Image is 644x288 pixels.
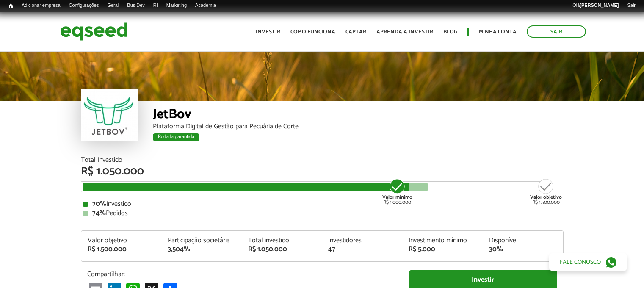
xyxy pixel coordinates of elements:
[443,29,457,35] a: Blog
[376,29,433,35] a: Aprenda a investir
[87,270,396,278] p: Compartilhar:
[409,237,476,244] div: Investimento mínimo
[88,237,155,244] div: Valor objetivo
[623,2,640,9] a: Sair
[81,157,564,163] div: Total Investido
[580,3,619,8] strong: [PERSON_NAME]
[103,2,123,9] a: Geral
[568,2,623,9] a: Olá[PERSON_NAME]
[8,3,13,9] span: Início
[489,246,557,253] div: 30%
[153,123,564,130] div: Plataforma Digital de Gestão para Pecuária de Corte
[149,2,162,9] a: RI
[191,2,220,9] a: Academia
[83,201,561,208] div: Investido
[256,29,280,35] a: Investir
[479,29,517,35] a: Minha conta
[92,208,106,219] strong: 74%
[92,198,106,210] strong: 70%
[88,246,155,253] div: R$ 1.500.000
[162,2,191,9] a: Marketing
[381,178,413,205] div: R$ 1.000.000
[328,237,396,244] div: Investidores
[290,29,335,35] a: Como funciona
[530,178,562,205] div: R$ 1.500.000
[83,210,561,217] div: Pedidos
[168,246,235,253] div: 3,504%
[248,246,316,253] div: R$ 1.050.000
[382,193,412,201] strong: Valor mínimo
[168,237,235,244] div: Participação societária
[153,108,564,123] div: JetBov
[81,166,564,177] div: R$ 1.050.000
[409,246,476,253] div: R$ 5.000
[549,253,627,271] a: Fale conosco
[345,29,366,35] a: Captar
[527,25,586,38] a: Sair
[4,2,17,10] a: Início
[123,2,149,9] a: Bus Dev
[60,20,128,43] img: EqSeed
[153,133,199,141] div: Rodada garantida
[328,246,396,253] div: 47
[489,237,557,244] div: Disponível
[248,237,316,244] div: Total investido
[17,2,65,9] a: Adicionar empresa
[530,193,562,201] strong: Valor objetivo
[65,2,103,9] a: Configurações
